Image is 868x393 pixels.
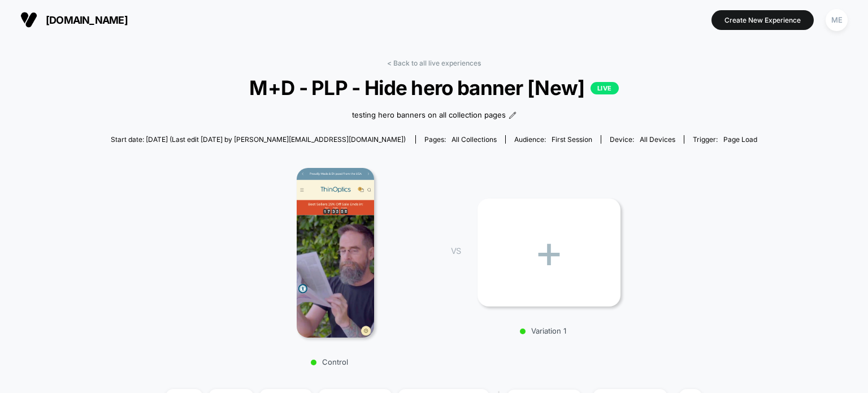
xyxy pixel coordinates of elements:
[472,326,615,335] p: Variation 1
[514,135,592,144] div: Audience:
[387,59,481,67] a: < Back to all live experiences
[601,135,684,144] span: Device:
[297,168,374,338] img: Control main
[46,14,128,26] span: [DOMAIN_NAME]
[352,110,506,121] span: testing hero banners on all collection pages
[591,82,619,94] p: LIVE
[723,135,757,144] span: Page Load
[111,135,406,144] span: Start date: [DATE] (Last edit [DATE] by [PERSON_NAME][EMAIL_ADDRESS][DOMAIN_NAME])
[231,357,428,366] p: Control
[711,10,814,30] button: Create New Experience
[640,135,675,144] span: all devices
[143,76,725,100] span: M+D - PLP - Hide hero banner [New]
[20,11,37,28] img: Visually logo
[552,135,592,144] span: First Session
[826,9,848,31] div: ME
[451,246,460,256] span: VS
[17,11,131,29] button: [DOMAIN_NAME]
[452,135,497,144] span: all collections
[693,135,757,144] div: Trigger:
[424,135,497,144] div: Pages:
[822,8,851,32] button: ME
[478,198,620,306] div: +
